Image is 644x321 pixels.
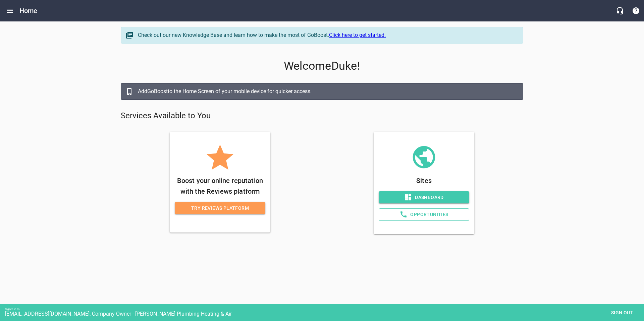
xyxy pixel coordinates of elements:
a: Try Reviews Platform [175,202,265,214]
p: Services Available to You [121,111,523,121]
span: Dashboard [384,193,464,202]
span: Try Reviews Platform [180,204,260,212]
a: Click here to get started. [329,32,386,38]
span: Opportunities [384,210,464,219]
a: Dashboard [379,191,469,204]
div: Signed in as [5,308,644,311]
div: Add GoBoost to the Home Screen of your mobile device for quicker access. [138,87,516,95]
p: Boost your online reputation with the Reviews platform [175,175,265,197]
div: [EMAIL_ADDRESS][DOMAIN_NAME], Company Owner - [PERSON_NAME] Plumbing Heating & Air [5,311,644,317]
button: Live Chat [612,3,628,19]
p: Sites [379,175,469,186]
div: Check out our new Knowledge Base and learn how to make the most of GoBoost. [138,31,516,39]
h6: Home [19,5,38,16]
p: Welcome Duke ! [121,59,523,73]
a: AddGoBoostto the Home Screen of your mobile device for quicker access. [121,83,523,100]
button: Open drawer [2,3,18,19]
span: Sign out [608,309,636,317]
a: Opportunities [379,208,469,221]
button: Support Portal [628,3,644,19]
button: Sign out [605,307,639,319]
